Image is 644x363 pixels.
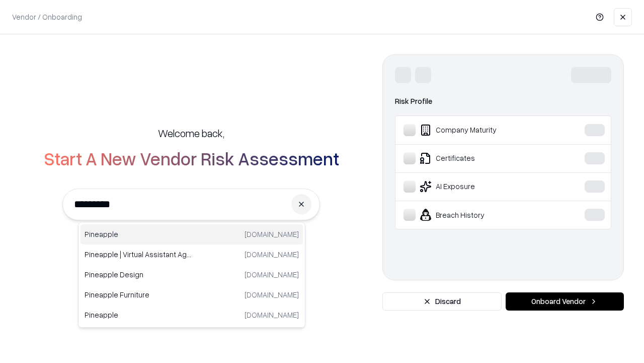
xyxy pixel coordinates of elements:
[85,289,192,300] p: Pineapple Furniture
[404,124,554,136] div: Company Maturity
[85,269,192,280] p: Pineapple Design
[404,209,554,221] div: Breach History
[12,12,82,22] p: Vendor / Onboarding
[395,95,611,107] div: Risk Profile
[245,229,299,239] p: [DOMAIN_NAME]
[85,229,192,239] p: Pineapple
[85,249,192,260] p: Pineapple | Virtual Assistant Agency
[404,152,554,164] div: Certificates
[245,310,299,320] p: [DOMAIN_NAME]
[44,148,339,168] h2: Start A New Vendor Risk Assessment
[506,292,624,311] button: Onboard Vendor
[245,249,299,260] p: [DOMAIN_NAME]
[158,126,224,140] h5: Welcome back,
[85,310,192,320] p: Pineapple
[78,222,305,328] div: Suggestions
[245,289,299,300] p: [DOMAIN_NAME]
[382,292,502,311] button: Discard
[404,180,554,193] div: AI Exposure
[245,269,299,280] p: [DOMAIN_NAME]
